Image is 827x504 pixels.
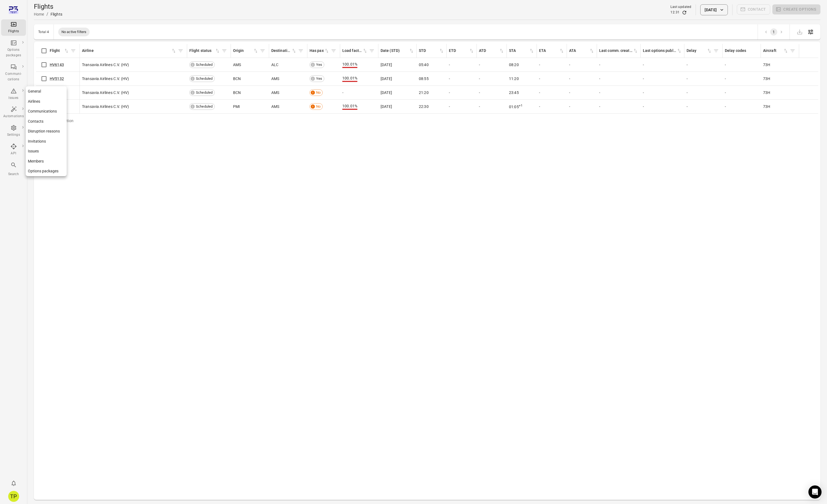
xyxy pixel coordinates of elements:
div: - [599,104,638,109]
div: Communi-cations [3,71,24,82]
div: Sort by last options package published in ascending order [643,48,682,54]
div: Flights [51,11,62,17]
div: - [569,62,595,67]
div: Last options published [643,48,676,54]
a: Home [34,12,44,16]
span: [DATE] [381,90,392,95]
div: Sort by STD in ascending order [419,48,444,54]
span: 100.01% [342,75,357,82]
span: 08:20 [509,62,519,67]
span: 11:20 [509,76,519,81]
span: Filter by flight status [220,47,228,55]
div: Flight status [189,48,215,54]
div: 12:31 [670,10,679,15]
span: 23:45 [509,90,519,95]
div: - [569,76,595,81]
div: Sort by ATD in ascending order [479,48,504,54]
div: - [643,62,682,67]
div: Last updated [670,4,691,10]
div: Sort by STA in ascending order [509,48,534,54]
span: 73H [763,104,770,109]
div: Sort by airline in ascending order [82,48,176,54]
span: Scheduled [194,104,214,109]
div: Load factor [342,48,362,54]
div: - [599,90,638,95]
div: - [643,104,682,109]
div: - [342,90,376,95]
div: - [539,104,565,109]
div: - [643,90,682,95]
div: STD [419,48,439,54]
div: Origin [233,48,253,54]
div: Sort by load factor in ascending order [342,48,368,54]
a: Disruption reasons [26,126,67,136]
button: Refresh data [682,10,687,15]
div: Settings [3,132,24,138]
span: Please make a selection to create communications [737,4,770,15]
span: Please make a selection to create an option package [772,4,820,15]
div: - [539,62,565,67]
div: - [599,62,638,67]
div: - [479,62,505,67]
a: Options packages [26,166,67,176]
span: AMS [233,62,241,67]
span: [DATE] [381,62,392,67]
button: Open table configuration [805,26,816,37]
span: Scheduled [194,76,214,81]
div: - [725,90,759,95]
button: Filter by aircraft [788,47,797,55]
div: - [599,76,638,81]
button: Filter by origin [258,47,267,55]
div: ETA [539,48,559,54]
button: Tómas Páll Máté [6,489,21,504]
div: Sort by origin in ascending order [233,48,258,54]
div: ATA [569,48,589,54]
div: Destination [271,48,291,54]
span: Scheduled [194,62,214,67]
span: BCN [233,90,241,95]
span: 100.01% [342,61,357,68]
span: 05:40 [419,62,429,67]
div: Delay codes [725,48,758,54]
span: 100.01% [342,103,357,110]
span: BCN [233,76,241,81]
div: Flight [50,48,64,54]
div: Sort by ETD in ascending order [449,48,474,54]
a: Communications [26,106,67,116]
div: Open Intercom Messenger [808,485,822,499]
button: Filter by has pax [329,47,338,55]
span: 22:30 [419,104,429,109]
nav: Breadcrumbs [34,11,62,17]
div: - [479,104,505,109]
span: 73H [763,62,770,67]
button: page 1 [770,28,777,36]
div: Date (STD) [381,48,409,54]
span: Please make a selection to export [794,29,805,34]
a: Contacts [26,116,67,126]
span: Filter by load factor [368,47,376,55]
div: Issues [3,95,24,101]
div: - [479,90,505,95]
div: - [539,90,565,95]
span: Scheduled [194,90,214,95]
div: Sort by ETA in ascending order [539,48,564,54]
div: Automations [3,114,24,119]
div: Options packages [3,47,24,58]
div: Airline [82,48,171,54]
span: No [314,104,322,109]
div: STA [509,48,529,54]
div: Sort by ATA in ascending order [569,48,595,54]
div: Total 4 [38,30,49,34]
span: 08:55 [419,76,429,81]
nav: pagination navigation [762,28,785,36]
div: Last comm. created [599,48,633,54]
nav: Local navigation [26,86,67,176]
sup: +1 [519,104,523,108]
span: 9 Oct 2025 01:05 [509,105,523,109]
div: - [687,90,720,95]
span: Transavia Airlines C.V. (HV) [82,90,129,95]
div: Sort by delay in ascending order [687,48,712,54]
